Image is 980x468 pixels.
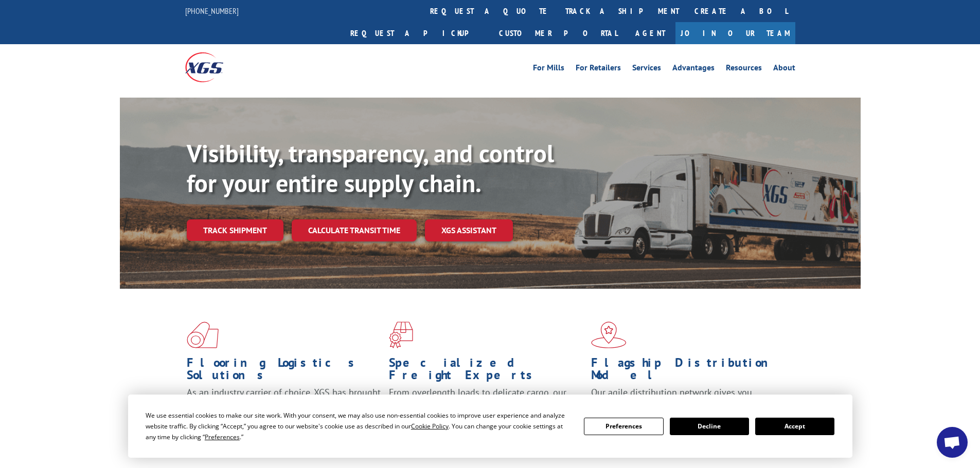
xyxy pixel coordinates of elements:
[389,357,583,386] h1: Specialized Freight Experts
[625,22,675,44] a: Agent
[726,64,762,75] a: Resources
[591,322,627,348] img: xgs-icon-flagship-distribution-model-red
[146,410,572,442] div: We use essential cookies to make our site work. With your consent, we may also use non-essential ...
[591,386,780,410] span: Our agile distribution network gives you nationwide inventory management on demand.
[187,357,381,386] h1: Flooring Logistics Solutions
[773,64,795,75] a: About
[187,219,283,241] a: Track shipment
[672,64,715,75] a: Advantages
[491,22,625,44] a: Customer Portal
[591,357,786,386] h1: Flagship Distribution Model
[389,386,583,432] p: From overlength loads to delicate cargo, our experienced staff knows the best way to move your fr...
[185,6,239,16] a: [PHONE_NUMBER]
[292,219,417,241] a: Calculate transit time
[389,322,413,348] img: xgs-icon-focused-on-flooring-red
[576,64,621,75] a: For Retailers
[675,22,795,44] a: Join Our Team
[205,433,240,441] span: Preferences
[632,64,661,75] a: Services
[533,64,564,75] a: For Mills
[425,219,513,241] a: XGS ASSISTANT
[584,418,663,435] button: Preferences
[937,427,968,458] div: Open chat
[411,422,449,430] span: Cookie Policy
[670,418,749,435] button: Decline
[755,418,834,435] button: Accept
[187,137,554,199] b: Visibility, transparency, and control for your entire supply chain.
[187,322,219,348] img: xgs-icon-total-supply-chain-intelligence-red
[187,386,381,423] span: As an industry carrier of choice, XGS has brought innovation and dedication to flooring logistics...
[343,22,491,44] a: Request a pickup
[128,395,852,458] div: Cookie Consent Prompt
